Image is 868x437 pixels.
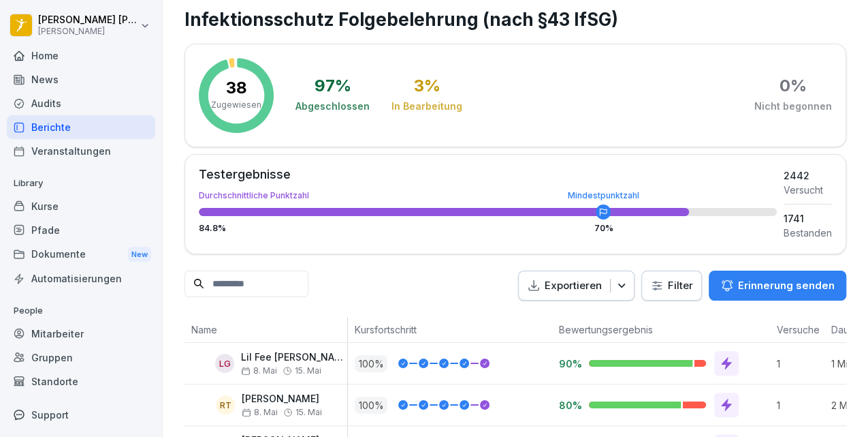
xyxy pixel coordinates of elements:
p: [PERSON_NAME] [242,393,322,405]
h1: Infektionsschutz Folgebelehrung (nach §43 IfSG) [184,6,846,33]
p: 38 [226,80,247,96]
p: Zugewiesen [211,99,261,111]
a: Gruppen [7,346,155,370]
p: Bewertungsergebnis [559,322,763,337]
span: 8. Mai [242,408,278,417]
span: 15. Mai [295,366,321,376]
p: Erinnerung senden [738,278,835,293]
p: People [7,300,155,322]
div: In Bearbeitung [391,100,462,113]
a: Berichte [7,115,155,139]
p: 100 % [355,355,387,372]
button: Exportieren [518,271,634,301]
div: Support [7,403,155,427]
div: 84.8 % [199,224,777,232]
div: Abgeschlossen [295,100,370,113]
div: 1741 [784,211,832,226]
span: 15. Mai [295,408,322,417]
a: Audits [7,91,155,115]
a: Automatisierungen [7,267,155,290]
button: Erinnerung senden [709,271,846,301]
div: LG [215,354,234,373]
div: RT [216,395,235,415]
div: 2442 [784,168,832,183]
p: Exportieren [545,278,602,294]
div: Versucht [784,183,832,197]
p: Lil Fee [PERSON_NAME] [241,352,347,363]
div: Nicht begonnen [754,100,832,113]
p: [PERSON_NAME] [PERSON_NAME] [38,14,138,26]
div: 97 % [315,78,351,94]
div: Testergebnisse [199,168,777,181]
div: Filter [650,279,693,292]
a: Standorte [7,370,155,393]
p: 1 [777,398,824,412]
p: 80% [559,399,578,412]
a: Veranstaltungen [7,139,155,163]
p: Kursfortschritt [355,322,545,337]
a: Pfade [7,218,155,242]
div: 0 % [779,78,807,94]
a: Home [7,44,155,67]
div: Mindestpunktzahl [568,192,639,200]
div: Dokumente [7,242,155,267]
p: [PERSON_NAME] [38,27,138,36]
div: New [128,247,151,262]
div: 70 % [594,224,613,232]
div: Durchschnittliche Punktzahl [199,192,777,200]
p: 90% [559,357,578,370]
a: News [7,67,155,91]
p: 100 % [355,397,387,414]
div: Bestanden [784,226,832,240]
a: Kurse [7,194,155,218]
span: 8. Mai [241,366,277,376]
a: DokumenteNew [7,242,155,267]
p: 1 [777,357,824,371]
p: Name [191,322,340,337]
a: Mitarbeiter [7,322,155,346]
p: Versuche [777,322,818,337]
button: Filter [642,271,701,301]
div: 3 % [414,78,440,94]
p: Library [7,172,155,194]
